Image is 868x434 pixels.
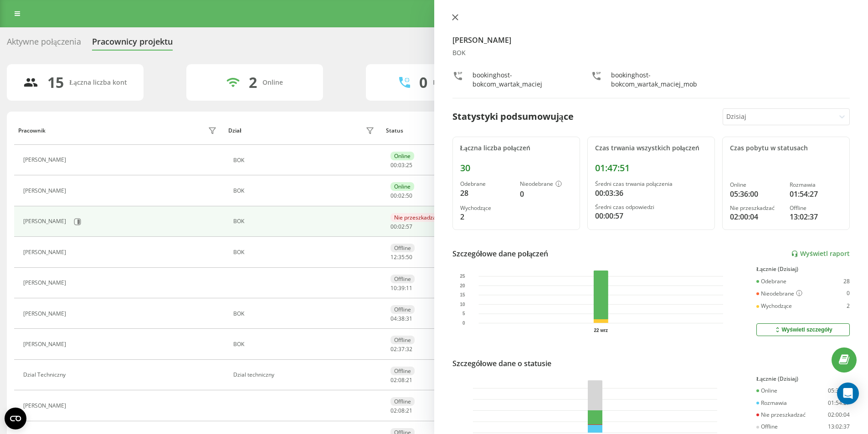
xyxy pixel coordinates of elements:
[406,345,412,353] span: 32
[390,224,412,230] div: : :
[398,284,405,292] span: 39
[452,35,850,46] h4: [PERSON_NAME]
[520,181,572,188] div: Nieodebrane
[390,162,412,168] div: : :
[398,345,405,353] span: 37
[249,74,257,91] div: 2
[406,192,412,199] span: 50
[23,218,68,225] div: [PERSON_NAME]
[47,74,64,91] div: 15
[406,161,412,169] span: 25
[92,37,173,51] div: Pracownicy projektu
[730,182,782,188] div: Online
[262,79,283,87] div: Online
[233,188,377,194] div: BOK
[390,152,414,160] div: Online
[390,223,397,230] span: 00
[452,110,574,123] div: Statystyki podsumowujące
[756,303,792,309] div: Wychodzące
[452,248,549,259] div: Szczegółowe dane połączeń
[390,397,415,406] div: Offline
[790,189,842,199] div: 01:54:27
[390,161,397,169] span: 00
[390,192,397,199] span: 00
[233,218,377,225] div: BOK
[386,128,403,134] div: Status
[828,424,850,430] div: 13:02:37
[462,321,465,326] text: 0
[730,205,782,211] div: Nie przeszkadzać
[233,341,377,347] div: BOK
[390,367,415,375] div: Offline
[406,376,412,384] span: 21
[611,71,711,89] div: bookinghost-bokcom_wartak_maciej_mob
[774,326,832,333] div: Wyświetl szczegóły
[460,211,513,222] div: 2
[233,311,377,317] div: BOK
[790,182,842,188] div: Rozmawia
[730,144,842,152] div: Czas pobytu w statusach
[406,223,412,230] span: 57
[595,188,707,199] div: 00:03:36
[460,205,513,211] div: Wychodzące
[462,311,465,316] text: 5
[756,266,850,272] div: Łącznie (Dzisiaj)
[390,284,397,292] span: 10
[419,74,427,91] div: 0
[460,283,465,288] text: 20
[847,303,850,309] div: 2
[460,274,465,279] text: 25
[791,250,850,258] a: Wyświetl raport
[390,376,397,384] span: 02
[520,189,572,199] div: 0
[233,157,377,163] div: BOK
[5,408,26,429] button: Open CMP widget
[756,323,850,336] button: Wyświetl szczegóły
[406,284,412,292] span: 11
[460,163,572,174] div: 30
[595,204,707,210] div: Średni czas odpowiedzi
[790,211,842,222] div: 13:02:37
[23,311,68,317] div: [PERSON_NAME]
[398,192,405,199] span: 02
[7,37,81,51] div: Aktywne połączenia
[23,341,68,347] div: [PERSON_NAME]
[828,400,850,406] div: 01:54:27
[228,128,241,134] div: Dział
[452,358,551,369] div: Szczegółowe dane o statusie
[843,278,850,285] div: 28
[406,407,412,414] span: 21
[460,144,572,152] div: Łączna liczba połączeń
[460,302,465,307] text: 10
[398,407,405,414] span: 08
[233,372,377,378] div: Dzial techniczny
[390,213,442,222] div: Nie przeszkadzać
[23,188,68,194] div: [PERSON_NAME]
[23,157,68,163] div: [PERSON_NAME]
[595,163,707,174] div: 01:47:51
[406,315,412,322] span: 31
[398,223,405,230] span: 02
[23,403,68,409] div: [PERSON_NAME]
[390,408,412,414] div: : :
[756,290,802,297] div: Nieodebrane
[390,253,397,261] span: 12
[756,424,778,430] div: Offline
[595,210,707,221] div: 00:00:57
[756,388,777,394] div: Online
[828,412,850,418] div: 02:00:04
[460,292,465,297] text: 15
[594,328,608,333] text: 22 wrz
[390,305,415,314] div: Offline
[18,128,46,134] div: Pracownik
[23,280,68,286] div: [PERSON_NAME]
[790,205,842,211] div: Offline
[406,253,412,261] span: 50
[460,181,513,187] div: Odebrane
[756,412,806,418] div: Nie przeszkadzać
[398,376,405,384] span: 08
[595,144,707,152] div: Czas trwania wszystkich połączeń
[390,346,412,352] div: : :
[23,249,68,255] div: [PERSON_NAME]
[847,290,850,297] div: 0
